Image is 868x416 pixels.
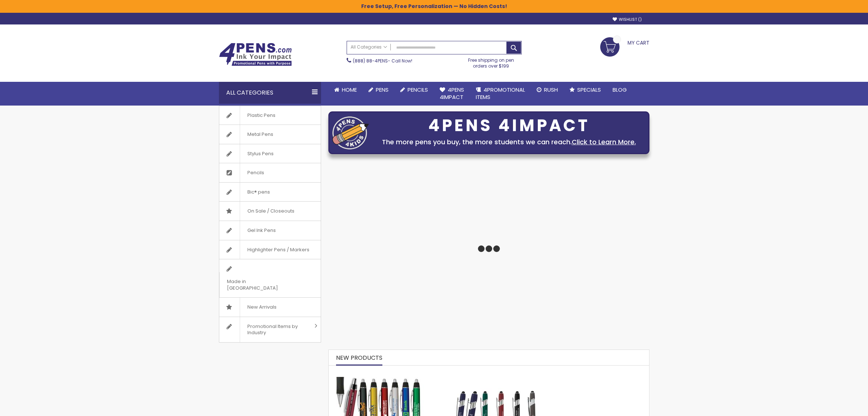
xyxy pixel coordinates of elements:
[564,82,607,98] a: Specials
[219,82,321,104] div: All Categories
[240,298,284,317] span: New Arrivals
[363,82,394,98] a: Pens
[332,116,369,149] img: four_pen_logo.png
[394,82,434,98] a: Pencils
[240,144,281,163] span: Stylus Pens
[240,240,317,259] span: Highlighter Pens / Markers
[408,86,428,93] span: Pencils
[219,240,321,259] a: Highlighter Pens / Markers
[219,106,321,125] a: Plastic Pens
[240,125,281,144] span: Metal Pens
[351,44,387,50] span: All Categories
[219,272,302,297] span: Made in [GEOGRAPHIC_DATA]
[613,86,627,93] span: Blog
[577,86,601,93] span: Specials
[476,86,525,101] span: 4PROMOTIONAL ITEMS
[347,41,391,53] a: All Categories
[460,54,522,69] div: Free shipping on pen orders over $199
[219,125,321,144] a: Metal Pens
[572,137,636,146] a: Click to Learn More.
[240,221,283,240] span: Gel Ink Pens
[336,354,382,362] span: New Products
[219,202,321,221] a: On Sale / Closeouts
[240,183,277,202] span: Bic® pens
[328,82,363,98] a: Home
[353,58,388,64] a: (888) 88-4PENS
[240,202,302,221] span: On Sale / Closeouts
[434,82,470,106] a: 4Pens4impact
[373,118,645,133] div: 4PENS 4IMPACT
[607,82,633,98] a: Blog
[544,86,558,93] span: Rush
[373,137,645,147] div: The more pens you buy, the more students we can reach.
[342,86,357,93] span: Home
[376,86,389,93] span: Pens
[219,298,321,317] a: New Arrivals
[531,82,564,98] a: Rush
[440,86,464,101] span: 4Pens 4impact
[329,369,431,375] a: The Barton Custom Pens Special Offer
[470,82,531,106] a: 4PROMOTIONALITEMS
[219,183,321,202] a: Bic® pens
[219,259,321,297] a: Made in [GEOGRAPHIC_DATA]
[219,43,292,66] img: 4Pens Custom Pens and Promotional Products
[240,163,271,182] span: Pencils
[219,221,321,240] a: Gel Ink Pens
[219,317,321,342] a: Promotional Items by Industry
[613,17,642,22] a: Wishlist
[219,144,321,163] a: Stylus Pens
[219,163,321,182] a: Pencils
[240,317,312,342] span: Promotional Items by Industry
[353,58,412,64] span: - Call Now!
[439,369,551,375] a: Custom Soft Touch Metal Pen - Stylus Top
[240,106,283,125] span: Plastic Pens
